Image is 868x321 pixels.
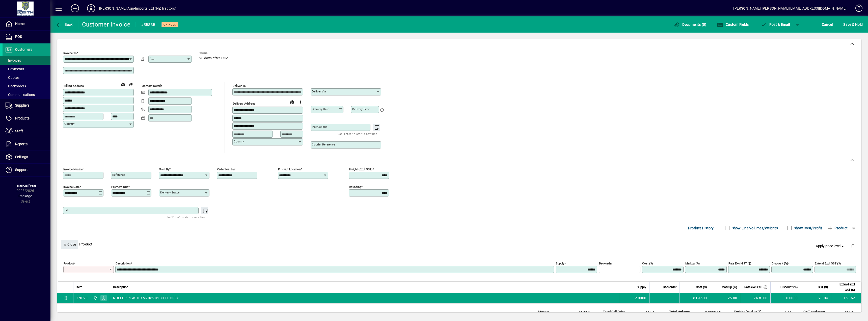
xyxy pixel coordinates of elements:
mat-label: Product location [278,167,301,171]
a: Support [3,164,50,176]
span: Terms [199,52,230,55]
td: Margin [536,309,566,315]
a: Suppliers [3,99,50,112]
td: Total Volume [667,309,697,315]
a: Payments [3,65,50,73]
button: Product History [686,224,716,233]
span: Customers [15,47,32,52]
mat-label: Extend excl GST ($) [815,262,841,265]
button: Documents (0) [672,20,708,29]
span: 2.0000 [635,295,646,301]
mat-label: Reference [112,173,125,177]
span: P [769,22,772,27]
span: On hold [164,23,176,26]
span: Product History [688,224,714,232]
span: Discount (%) [780,284,798,290]
a: Knowledge Base [852,1,862,17]
mat-label: Backorder [599,262,612,265]
span: Description [113,284,128,290]
mat-label: Payment due [111,185,128,189]
a: Settings [3,151,50,163]
div: 76.8100 [743,295,767,301]
td: 23.04 [801,293,831,303]
mat-label: Country [234,140,244,143]
div: #55835 [141,21,155,29]
mat-label: Country [64,122,74,126]
a: Communications [3,90,50,99]
div: Product [57,235,861,253]
mat-label: Discount (%) [772,262,788,265]
label: Show Cost/Profit [793,226,822,231]
a: Staff [3,125,50,138]
label: Show Line Volumes/Weights [731,226,778,231]
mat-hint: Use 'Enter' to start a new line [338,131,377,137]
span: ROLLER PLASTIC M90x60x130 FL GREY [113,295,179,301]
mat-label: Instructions [312,125,327,129]
span: Settings [15,155,28,159]
span: Extend excl GST ($) [834,282,855,293]
mat-label: Markup (%) [685,262,700,265]
app-page-header-button: Close [60,242,79,246]
button: Cancel [821,20,834,29]
span: Close [63,240,76,249]
button: Add [67,4,83,13]
span: Staff [15,129,23,133]
app-page-header-button: Back [50,20,78,29]
mat-label: Product [64,262,74,265]
button: Copy to Delivery address [127,80,135,88]
mat-label: Delivery time [352,107,370,111]
mat-label: Sold by [159,167,169,171]
button: Choose address [296,98,304,106]
mat-label: Delivery date [312,107,329,111]
span: 20 days after EOM [199,56,228,60]
span: Products [15,116,30,120]
span: Support [15,168,28,172]
span: Cost ($) [696,284,707,290]
mat-label: Title [64,208,70,212]
a: Backorders [3,82,50,90]
span: Custom Fields [717,22,749,27]
td: 153.62 [632,309,663,315]
div: Customer Invoice [82,20,131,29]
span: GST ($) [818,284,828,290]
span: Backorders [5,84,26,88]
mat-label: Order number [217,167,235,171]
td: GST exclusive [801,309,831,315]
span: Backorder [663,284,676,290]
mat-label: Delivery status [160,191,180,194]
app-page-header-button: Delete [847,244,859,248]
mat-label: Deliver To [233,84,246,88]
mat-label: Invoice number [63,167,84,171]
span: Apply price level [816,243,845,249]
a: View on map [288,98,296,106]
span: Reports [15,142,28,146]
a: Products [3,112,50,125]
button: Profile [83,4,99,13]
span: ave & Hold [843,20,863,29]
td: 20.00 % [566,309,596,315]
mat-label: Deliver via [312,90,326,93]
button: Close [61,240,78,249]
mat-label: Attn [150,57,155,60]
td: 153.62 [831,309,861,315]
span: Documents (0) [674,22,707,27]
div: [PERSON_NAME] [PERSON_NAME][EMAIL_ADDRESS][DOMAIN_NAME] [733,4,847,12]
td: 61.4500 [680,293,710,303]
td: Freight (excl GST) [731,309,767,315]
span: Supply [637,284,646,290]
button: Custom Fields [716,20,750,29]
span: Home [15,22,24,26]
span: Invoices [5,58,21,62]
mat-label: Description [116,262,130,265]
span: Back [56,22,73,27]
button: Post & Email [758,20,792,29]
mat-label: Courier Reference [312,143,335,146]
span: Rate excl GST ($) [744,284,767,290]
a: Home [3,18,50,30]
td: 153.62 [831,293,861,303]
div: ZNP90 [76,295,88,301]
mat-label: Cost ($) [642,262,653,265]
button: Save & Hold [842,20,864,29]
td: 0.0000 M³ [697,309,727,315]
span: S [843,22,845,27]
